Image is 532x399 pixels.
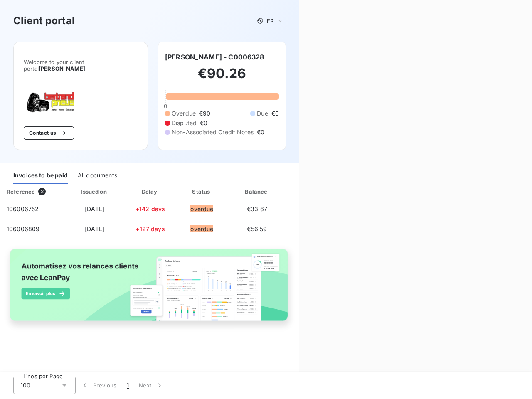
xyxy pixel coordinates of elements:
div: Issued on [66,187,123,196]
button: 1 [122,377,134,394]
span: 100 [20,381,30,389]
span: 2 [38,188,46,195]
span: €56.59 [247,225,267,232]
button: Previous [76,377,122,394]
span: Overdue [172,109,196,118]
span: Non-Associated Credit Notes [172,128,254,136]
img: banner [3,244,296,333]
h3: Client portal [13,13,75,28]
span: 106006809 [7,225,39,232]
div: PDF [287,187,329,196]
span: €90 [199,109,210,118]
h2: €90.26 [165,65,279,90]
span: 106006752 [7,205,39,212]
div: Delay [127,187,174,196]
span: Due [257,109,268,118]
span: 0 [164,103,167,109]
span: €0 [271,109,279,118]
span: overdue [190,205,213,212]
span: [DATE] [85,205,104,212]
div: Reference [7,188,35,195]
div: Status [177,187,227,196]
span: 1 [127,382,129,389]
div: Balance [230,187,284,196]
img: Company logo [24,92,77,113]
span: €33.67 [247,205,267,212]
span: €0 [257,128,264,136]
span: €0 [200,119,207,127]
span: [DATE] [85,225,104,232]
span: +142 days [135,205,165,212]
span: Welcome to your client portal [24,59,138,72]
span: overdue [190,225,213,232]
button: Next [134,377,169,394]
button: Contact us [24,126,74,140]
span: FR [267,17,273,24]
span: [PERSON_NAME] [39,65,85,72]
span: Disputed [172,119,197,127]
div: Invoices to be paid [13,167,68,184]
span: +127 days [135,225,165,232]
h6: [PERSON_NAME] - C0006328 [165,52,264,62]
div: All documents [78,167,117,184]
